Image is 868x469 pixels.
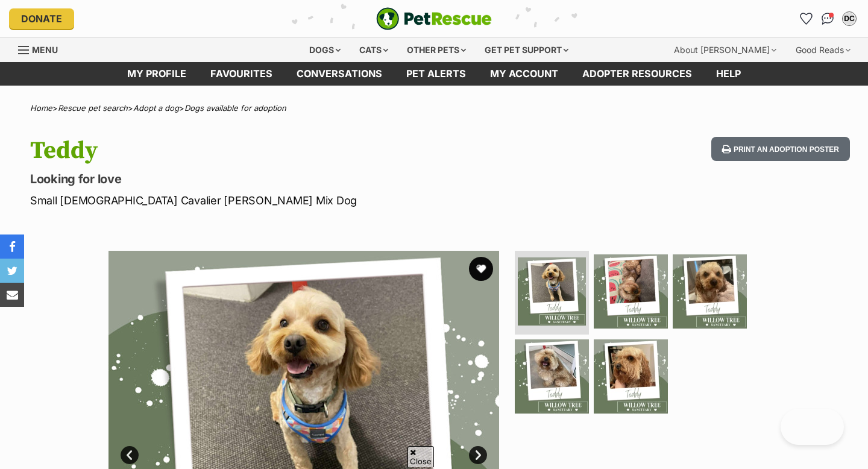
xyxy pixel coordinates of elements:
[184,103,286,113] a: Dogs available for adoption
[594,339,668,414] img: Photo of Teddy
[476,38,577,62] div: Get pet support
[781,409,844,445] iframe: Help Scout Beacon - Open
[133,103,179,113] a: Adopt a dog
[665,38,785,62] div: About [PERSON_NAME]
[515,339,589,414] img: Photo of Teddy
[398,38,474,62] div: Other pets
[351,38,397,62] div: Cats
[843,13,855,25] div: DC
[18,38,66,60] a: Menu
[301,38,349,62] div: Dogs
[787,38,859,62] div: Good Reads
[478,62,570,86] a: My account
[704,62,753,86] a: Help
[9,8,74,29] a: Donate
[58,103,128,113] a: Rescue pet search
[376,7,492,30] img: logo-e224e6f780fb5917bec1dbf3a21bbac754714ae5b6737aabdf751b685950b380.svg
[469,257,493,281] button: favourite
[796,9,859,28] ul: Account quick links
[198,62,285,86] a: Favourites
[818,9,837,28] a: Conversations
[711,137,850,162] button: Print an adoption poster
[570,62,704,86] a: Adopter resources
[796,9,816,28] a: Favourites
[673,254,747,329] img: Photo of Teddy
[30,137,529,165] h1: Teddy
[32,45,58,55] span: Menu
[407,446,434,467] span: Close
[30,171,529,187] p: Looking for love
[594,254,668,329] img: Photo of Teddy
[469,446,487,464] a: Next
[30,103,52,113] a: Home
[840,9,859,28] button: My account
[121,446,139,464] a: Prev
[822,13,834,25] img: chat-41dd97257d64d25036548639549fe6c8038ab92f7586957e7f3b1b290dea8141.svg
[376,7,492,30] a: PetRescue
[518,257,586,326] img: Photo of Teddy
[115,62,198,86] a: My profile
[394,62,478,86] a: Pet alerts
[30,192,529,209] p: Small [DEMOGRAPHIC_DATA] Cavalier [PERSON_NAME] Mix Dog
[285,62,394,86] a: conversations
